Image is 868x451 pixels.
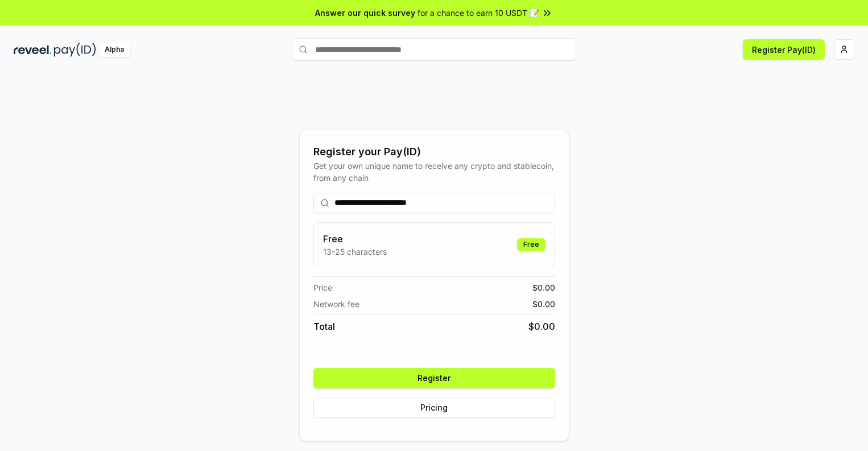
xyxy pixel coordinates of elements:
[532,282,555,293] span: $ 0.00
[14,43,52,57] img: reveel_dark
[313,298,359,310] span: Network fee
[315,7,415,19] span: Answer our quick survey
[313,282,332,293] span: Price
[313,320,335,333] span: Total
[323,232,387,246] h3: Free
[313,160,555,184] div: Get your own unique name to receive any crypto and stablecoin, from any chain
[313,368,555,388] button: Register
[54,43,96,57] img: pay_id
[313,144,555,160] div: Register your Pay(ID)
[743,39,825,60] button: Register Pay(ID)
[313,398,555,418] button: Pricing
[323,246,387,258] p: 13-25 characters
[418,7,539,19] span: for a chance to earn 10 USDT 📝
[528,320,555,333] span: $ 0.00
[532,298,555,310] span: $ 0.00
[98,43,130,57] div: Alpha
[517,238,545,251] div: Free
